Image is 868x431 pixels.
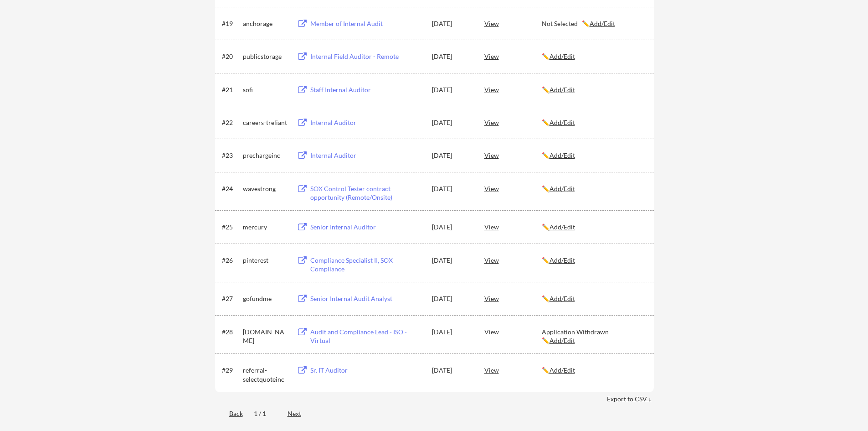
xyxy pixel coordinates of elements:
[222,256,240,265] div: #26
[542,184,646,193] div: ✏️
[288,409,312,418] div: Next
[222,52,240,61] div: #20
[550,52,575,60] u: Add/Edit
[310,327,423,345] div: Audit and Compliance Lead - ISO -Virtual
[243,151,288,160] div: prechargeinc
[222,223,240,232] div: #25
[432,294,472,303] div: [DATE]
[542,118,646,127] div: ✏️
[550,185,575,192] u: Add/Edit
[222,184,240,193] div: #24
[243,184,288,193] div: wavestrong
[243,19,288,28] div: anchorage
[310,256,423,274] div: Compliance Specialist II, SOX Compliance
[432,223,472,232] div: [DATE]
[222,327,240,337] div: #28
[484,147,542,163] div: View
[222,366,240,375] div: #29
[432,85,472,94] div: [DATE]
[550,119,575,126] u: Add/Edit
[550,151,575,159] u: Add/Edit
[432,184,472,193] div: [DATE]
[310,85,423,94] div: Staff Internal Auditor
[243,52,288,61] div: publicstorage
[243,366,288,384] div: referral-selectquoteinc
[542,223,646,232] div: ✏️
[222,294,240,303] div: #27
[243,327,288,345] div: [DOMAIN_NAME]
[243,223,288,232] div: mercury
[542,327,646,345] div: Application Withdrawn ✏️
[310,366,423,375] div: Sr. IT Auditor
[484,81,542,98] div: View
[310,52,423,61] div: Internal Field Auditor - Remote
[243,256,288,265] div: pinterest
[484,323,542,340] div: View
[542,85,646,94] div: ✏️
[484,218,542,235] div: View
[542,366,646,375] div: ✏️
[607,395,654,404] div: Export to CSV ↓
[484,290,542,306] div: View
[550,86,575,93] u: Add/Edit
[432,52,472,61] div: [DATE]
[222,19,240,28] div: #19
[484,180,542,197] div: View
[243,118,288,127] div: careers-treliant
[550,223,575,231] u: Add/Edit
[432,118,472,127] div: [DATE]
[432,366,472,375] div: [DATE]
[243,85,288,94] div: sofi
[542,52,646,61] div: ✏️
[254,409,277,418] div: 1 / 1
[310,151,423,160] div: Internal Auditor
[222,118,240,127] div: #22
[310,19,423,28] div: Member of Internal Audit
[542,256,646,265] div: ✏️
[542,151,646,160] div: ✏️
[432,256,472,265] div: [DATE]
[432,19,472,28] div: [DATE]
[222,151,240,160] div: #23
[310,184,423,202] div: SOX Control Tester contract opportunity (Remote/Onsite)
[484,48,542,64] div: View
[550,366,575,374] u: Add/Edit
[542,294,646,303] div: ✏️
[550,337,575,344] u: Add/Edit
[550,295,575,302] u: Add/Edit
[432,151,472,160] div: [DATE]
[590,20,615,27] u: Add/Edit
[550,256,575,264] u: Add/Edit
[432,327,472,337] div: [DATE]
[484,362,542,378] div: View
[484,15,542,31] div: View
[484,114,542,130] div: View
[310,294,423,303] div: Senior Internal Audit Analyst
[243,294,288,303] div: gofundme
[484,252,542,268] div: View
[222,85,240,94] div: #21
[542,19,646,28] div: Not Selected ✏️
[310,223,423,232] div: Senior Internal Auditor
[310,118,423,127] div: Internal Auditor
[215,409,243,418] div: Back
